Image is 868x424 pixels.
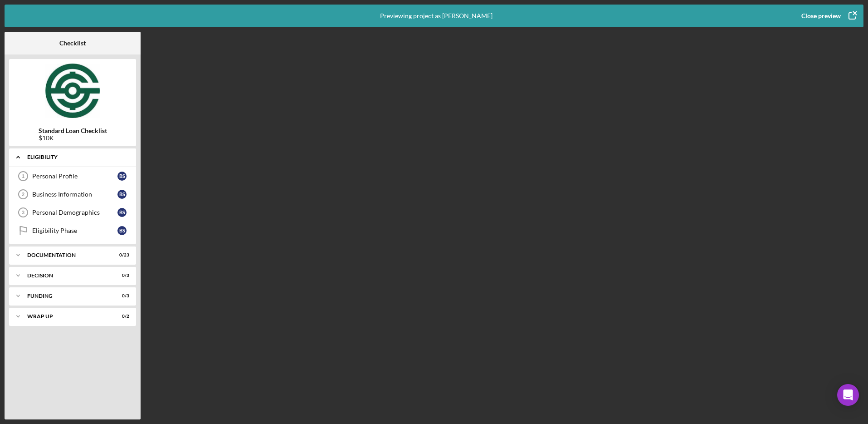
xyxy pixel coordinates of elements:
b: Standard Loan Checklist [39,127,107,134]
div: Business Information [32,191,117,198]
tspan: 3 [22,210,24,215]
div: Personal Demographics [32,209,117,216]
div: Personal Profile [32,173,117,180]
div: Eligibility Phase [32,227,117,234]
div: B S [117,208,127,217]
img: Product logo [9,64,136,118]
div: Wrap up [27,314,107,319]
div: Funding [27,293,107,299]
div: 0 / 3 [113,293,129,299]
div: Eligibility [27,154,125,160]
div: B S [117,172,127,181]
div: Close preview [801,7,841,25]
div: Open Intercom Messenger [837,384,859,406]
div: Decision [27,273,107,278]
div: Documentation [27,252,107,258]
div: B S [117,226,127,235]
button: Close preview [792,7,863,25]
div: $10K [39,134,107,142]
div: 0 / 2 [113,314,129,319]
div: Previewing project as [PERSON_NAME] [380,5,493,27]
div: 0 / 3 [113,273,129,278]
div: 0 / 23 [113,252,129,258]
tspan: 2 [22,192,24,197]
b: Checklist [59,39,86,47]
div: B S [117,190,127,199]
tspan: 1 [22,173,24,179]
